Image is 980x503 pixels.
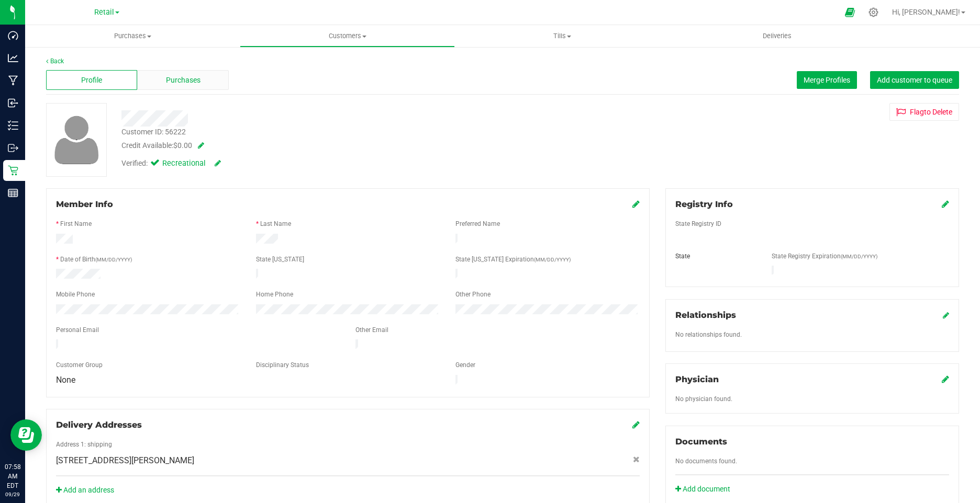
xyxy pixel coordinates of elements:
[121,127,186,138] div: Customer ID: 56222
[256,255,304,264] label: State [US_STATE]
[121,140,570,151] div: Credit Available:
[455,31,669,41] span: Tills
[867,7,880,17] div: Manage settings
[675,458,737,465] span: No documents found.
[56,375,75,385] span: None
[56,199,113,209] span: Member Info
[675,330,742,339] label: No relationships found.
[162,158,204,169] span: Recreational
[455,25,670,47] a: Tills
[95,257,132,262] span: (MM/DD/YYYY)
[8,98,18,108] inline-svg: Inbound
[670,25,884,47] a: Deliveries
[121,158,221,169] div: Verified:
[675,374,719,384] span: Physician
[240,25,454,47] a: Customers
[60,255,132,264] label: Date of Birth
[240,31,454,41] span: Customers
[675,395,732,403] span: No physician found.
[5,490,20,498] p: 09/29
[749,31,806,41] span: Deliveries
[94,8,114,17] span: Retail
[8,143,18,153] inline-svg: Outbound
[56,420,142,430] span: Delivery Addresses
[25,25,240,47] a: Purchases
[49,113,104,167] img: user-icon.png
[838,2,862,22] span: Open Ecommerce Menu
[675,484,736,495] a: Add document
[56,440,112,449] label: Address 1: shipping
[804,76,850,84] span: Merge Profiles
[60,219,92,228] label: First Name
[877,76,952,84] span: Add customer to queue
[355,325,388,335] label: Other Email
[455,219,500,228] label: Preferred Name
[667,251,764,261] div: State
[56,454,194,467] span: [STREET_ADDRESS][PERSON_NAME]
[10,419,42,451] iframe: Resource center
[675,199,733,209] span: Registry Info
[8,53,18,63] inline-svg: Analytics
[675,219,721,228] label: State Registry ID
[675,310,736,320] span: Relationships
[56,486,114,494] a: Add an address
[841,254,877,259] span: (MM/DD/YYYY)
[256,290,293,299] label: Home Phone
[889,103,959,121] button: Flagto Delete
[870,71,959,89] button: Add customer to queue
[534,257,571,262] span: (MM/DD/YYYY)
[260,219,291,228] label: Last Name
[8,75,18,86] inline-svg: Manufacturing
[166,75,201,86] span: Purchases
[56,360,103,370] label: Customer Group
[675,437,727,447] span: Documents
[772,251,877,261] label: State Registry Expiration
[173,141,192,150] span: $0.00
[5,462,20,490] p: 07:58 AM EDT
[25,31,240,41] span: Purchases
[56,325,99,335] label: Personal Email
[256,360,309,370] label: Disciplinary Status
[8,30,18,41] inline-svg: Dashboard
[455,290,491,299] label: Other Phone
[455,255,571,264] label: State [US_STATE] Expiration
[455,360,475,370] label: Gender
[797,71,857,89] button: Merge Profiles
[892,8,960,16] span: Hi, [PERSON_NAME]!
[8,120,18,131] inline-svg: Inventory
[46,58,64,65] a: Back
[8,165,18,176] inline-svg: Retail
[56,290,95,299] label: Mobile Phone
[8,188,18,198] inline-svg: Reports
[81,75,102,86] span: Profile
